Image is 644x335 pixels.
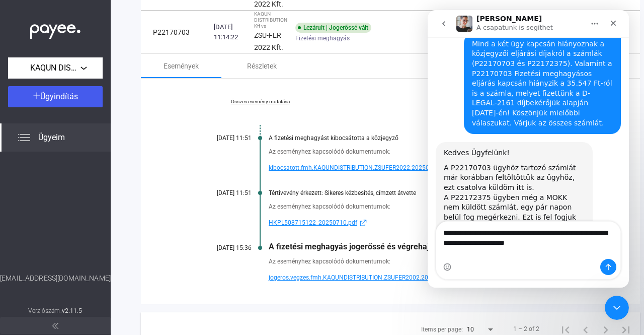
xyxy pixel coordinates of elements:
[269,272,590,284] a: jogeros.vegzes.fmh.KAQUNDISTRIBUTION.ZSUFER2002.20250904.pdfexternal-link-blue
[269,162,450,174] span: kibocsatott.fmh.KAQUNDISTRIBUTION.ZSUFER2022.20250704.pdf
[295,23,371,33] div: Lezárult | Jogerőssé vált
[269,256,590,266] div: Az eseményhez kapcsolódó dokumentumok:
[269,217,590,229] a: HKPL508715122_20250710.pdfexternal-link-blue
[16,253,24,261] button: Emojiválasztó
[8,132,165,260] div: Kedves Ügyfelünk!A P22170703 ügyhöz tartozó számlát már korábban feltöltöttük az ügyhöz, ezt csat...
[38,131,65,144] span: Ügyeim
[191,135,252,142] div: [DATE] 11:51
[254,31,283,51] strong: ZSU-FER 2022 Kft.
[357,219,369,227] img: external-link-blue
[214,22,246,42] div: [DATE] 11:14:22
[269,147,590,157] div: Az eseményhez kapcsolódó dokumentumok:
[513,323,539,335] div: 1 – 2 of 2
[30,62,80,74] span: KAQUN DISTRIBUTION Kft
[164,60,199,72] div: Események
[269,162,590,174] a: kibocsatott.fmh.KAQUNDISTRIBUTION.ZSUFER2022.20250704.pdfexternal-link-blue
[8,57,103,79] button: KAQUN DISTRIBUTION Kft
[141,11,210,54] td: P22170703
[16,138,157,148] div: Kedves Ügyfelünk!
[269,217,357,229] span: HKPL508715122_20250710.pdf
[191,189,252,196] div: [DATE] 11:51
[173,249,189,265] button: Üzenet küldése…
[247,60,277,72] div: Részletek
[269,272,460,284] span: jogeros.vegzes.fmh.KAQUNDISTRIBUTION.ZSUFER2002.20250904.pdf
[269,189,590,196] div: Tértivevény érkezett: Sikeres kézbesítés, címzett átvette
[269,242,590,251] div: A fizetési meghagyás jogerőssé és végrehajtható vált
[9,212,193,239] textarea: Üzenet…
[191,244,252,251] div: [DATE] 15:36
[30,19,80,39] img: white-payee-white-dot.svg
[52,323,58,329] img: arrow-double-left-grey.svg
[428,10,629,288] iframe: Intercom live chat
[467,326,474,333] span: 10
[191,99,329,105] a: Összes esemény mutatása
[467,323,495,335] mat-select: Items per page:
[269,202,590,212] div: Az eseményhez kapcsolódó dokumentumok:
[254,11,287,29] div: KAQUN DISTRIBUTION Kft vs
[40,92,78,101] span: Ügyindítás
[18,131,30,144] img: list.svg
[269,135,590,142] div: A fizetési meghagyást kibocsátotta a közjegyző
[605,296,629,320] iframe: Intercom live chat
[295,32,350,44] span: Fizetési meghagyás
[8,86,103,107] button: Ügyindítás
[16,183,157,222] div: A P22172375 ügyben még a MOKK nem küldött számlát, egy pár napon belül fog megérkezni. Ezt is fel...
[8,132,193,283] div: Gréta szerint…
[16,153,157,183] div: A P22170703 ügyhöz tartozó számlát már korábban feltöltöttük az ügyhöz, ezt csatolva küldöm itt is.
[62,307,83,314] strong: v2.11.5
[33,92,40,99] img: plus-white.svg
